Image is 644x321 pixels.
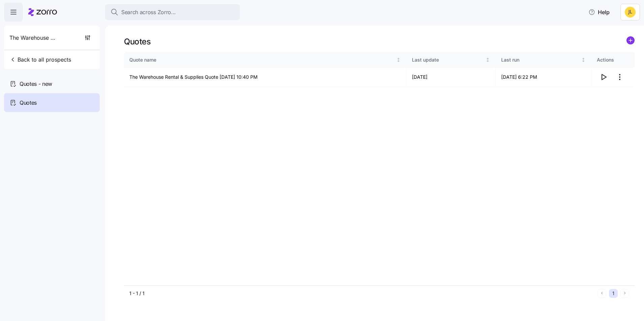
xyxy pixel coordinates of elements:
a: Quotes [4,93,100,112]
div: Not sorted [485,58,490,62]
span: The Warehouse Rental & Supplies [9,34,58,42]
td: [DATE] 6:22 PM [496,68,591,87]
button: Search across Zorro... [105,4,240,20]
div: Last update [412,56,484,64]
th: Quote nameNot sorted [124,52,407,68]
span: Quotes - new [20,80,52,88]
button: Previous page [598,289,606,298]
th: Last runNot sorted [496,52,591,68]
span: Help [588,8,610,16]
a: add icon [626,36,635,47]
span: Back to all prospects [9,56,71,64]
div: 1 - 1 / 1 [129,290,595,297]
span: Search across Zorro... [121,8,176,16]
div: Not sorted [396,58,401,62]
h1: Quotes [124,36,151,47]
svg: add icon [626,36,635,44]
span: Quotes [20,99,37,107]
button: Back to all prospects [7,53,74,66]
div: Not sorted [581,58,586,62]
td: [DATE] [407,68,496,87]
button: Next page [620,289,629,298]
button: 1 [609,289,618,298]
div: Actions [597,56,629,64]
button: Help [583,5,615,19]
img: 4bbb7b38fb27464b0c02eb484b724bf2 [625,7,636,17]
td: The Warehouse Rental & Supplies Quote [DATE] 10:40 PM [124,68,407,87]
div: Quote name [129,56,395,64]
th: Last updateNot sorted [407,52,496,68]
a: Quotes - new [4,74,100,93]
div: Last run [501,56,580,64]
